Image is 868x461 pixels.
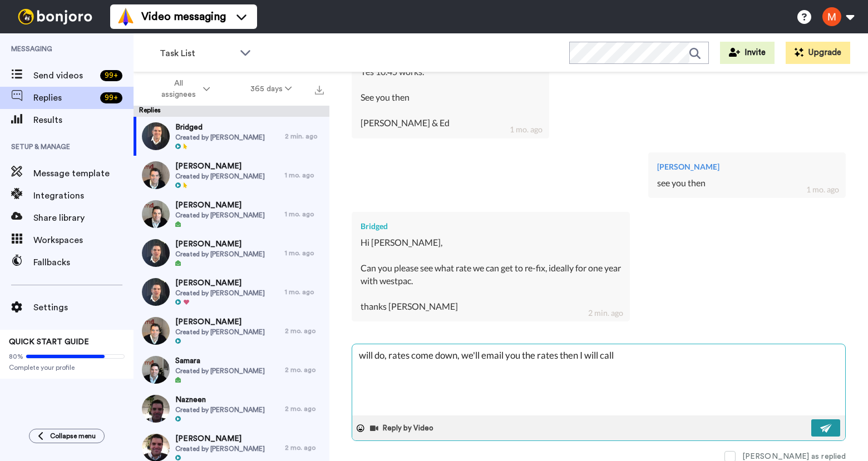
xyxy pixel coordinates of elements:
[175,277,265,289] span: [PERSON_NAME]
[134,311,329,350] a: [PERSON_NAME]Created by [PERSON_NAME]2 mo. ago
[136,73,230,105] button: All assignees
[175,405,265,414] span: Created by [PERSON_NAME]
[352,344,845,415] textarea: will do, rates come down, we'll email you the rates then I will call
[175,172,265,181] span: Created by [PERSON_NAME]
[285,132,324,141] div: 2 min. ago
[806,184,839,195] div: 1 mo. ago
[361,236,621,313] div: Hi [PERSON_NAME], Can you please see what rate we can get to re-fix, ideally for one year with we...
[175,316,265,328] span: [PERSON_NAME]
[175,133,265,142] span: Created by [PERSON_NAME]
[820,424,832,433] img: send-white.svg
[230,79,312,99] button: 365 days
[175,289,265,298] span: Created by [PERSON_NAME]
[142,317,170,345] img: 6f791c55-59c1-4249-bd9f-2f3694cedfd8-thumb.jpg
[142,122,170,150] img: 14056f05-d9a0-4c60-9e5a-31fc6590360b-thumb.jpg
[100,70,122,81] div: 99 +
[588,308,623,319] div: 2 min. ago
[361,221,621,232] div: Bridged
[175,122,265,133] span: Bridged
[285,171,324,180] div: 1 mo. ago
[175,394,265,405] span: Nazneen
[285,404,324,413] div: 2 mo. ago
[100,92,122,103] div: 99 +
[510,124,542,135] div: 1 mo. ago
[657,177,837,190] div: see you then
[657,161,837,172] div: [PERSON_NAME]
[285,210,324,219] div: 1 mo. ago
[142,239,170,267] img: d3e5cb29-f52d-4565-a64f-aed15434268f-thumb.jpg
[142,356,170,384] img: 22353a6c-c125-4fe0-b2b0-e217b0722219-thumb.jpg
[9,338,89,346] span: QUICK START GUIDE
[369,420,437,437] button: Reply by Video
[312,81,327,97] button: Export all results that match these filters now.
[786,42,850,64] button: Upgrade
[33,256,134,269] span: Fallbacks
[134,389,329,428] a: NazneenCreated by [PERSON_NAME]2 mo. ago
[175,355,265,366] span: Samara
[33,211,134,225] span: Share library
[29,429,105,443] button: Collapse menu
[33,189,134,202] span: Integrations
[142,200,170,228] img: c6c77e76-47ae-4e94-aa35-e559a6d81551-thumb.jpg
[720,42,775,64] button: Invite
[134,117,329,156] a: BridgedCreated by [PERSON_NAME]2 min. ago
[175,444,265,453] span: Created by [PERSON_NAME]
[50,432,96,440] span: Collapse menu
[142,161,170,189] img: 71a98f76-c648-4897-a65b-10fb66655d59-thumb.jpg
[361,53,540,130] div: Hi there Yes 10.45 works. See you then [PERSON_NAME] & Ed
[175,433,265,444] span: [PERSON_NAME]
[134,195,329,234] a: [PERSON_NAME]Created by [PERSON_NAME]1 mo. ago
[134,234,329,272] a: [PERSON_NAME]Created by [PERSON_NAME]1 mo. ago
[160,47,234,60] span: Task List
[315,86,324,95] img: export.svg
[9,352,23,361] span: 80%
[33,113,134,127] span: Results
[175,239,265,250] span: [PERSON_NAME]
[134,272,329,311] a: [PERSON_NAME]Created by [PERSON_NAME]1 mo. ago
[117,8,135,26] img: vm-color.svg
[142,278,170,306] img: 295385ef-8967-42a2-9634-3409e74d0fb5-thumb.jpg
[134,350,329,389] a: SamaraCreated by [PERSON_NAME]2 mo. ago
[175,250,265,259] span: Created by [PERSON_NAME]
[33,234,134,247] span: Workspaces
[285,365,324,374] div: 2 mo. ago
[33,167,134,180] span: Message template
[134,156,329,195] a: [PERSON_NAME]Created by [PERSON_NAME]1 mo. ago
[141,9,226,24] span: Video messaging
[175,366,265,375] span: Created by [PERSON_NAME]
[285,249,324,257] div: 1 mo. ago
[33,301,134,314] span: Settings
[175,328,265,336] span: Created by [PERSON_NAME]
[285,443,324,452] div: 2 mo. ago
[142,395,170,423] img: 57c3eae0-c872-4119-a684-325665ff79cf-thumb.jpg
[175,211,265,220] span: Created by [PERSON_NAME]
[285,326,324,335] div: 2 mo. ago
[33,91,96,105] span: Replies
[175,161,265,172] span: [PERSON_NAME]
[13,9,97,24] img: bj-logo-header-white.svg
[9,363,125,372] span: Complete your profile
[175,200,265,211] span: [PERSON_NAME]
[33,69,96,82] span: Send videos
[285,287,324,296] div: 1 mo. ago
[156,78,201,100] span: All assignees
[134,106,329,117] div: Replies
